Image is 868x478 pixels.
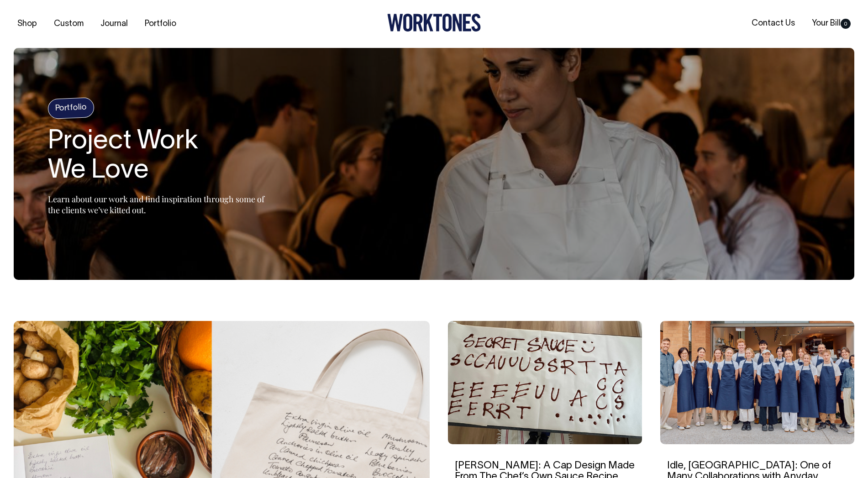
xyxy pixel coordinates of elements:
img: Idle, Brisbane: One of Many Collaborations with Anyday Hospitality [660,321,854,444]
a: Portfolio [141,16,180,32]
span: 0 [841,19,851,29]
a: Journal [97,16,132,32]
img: Rosheen Kaul: A Cap Design Made From The Chef’s Own Sauce Recipe [448,321,642,444]
a: Custom [50,16,87,32]
h4: Portfolio [47,97,95,119]
a: Shop [14,16,41,32]
a: Your Bill0 [808,16,854,31]
h1: Project Work We Love [48,127,276,186]
p: Learn about our work and find inspiration through some of the clients we’ve kitted out. [48,194,276,215]
a: Contact Us [748,16,799,31]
